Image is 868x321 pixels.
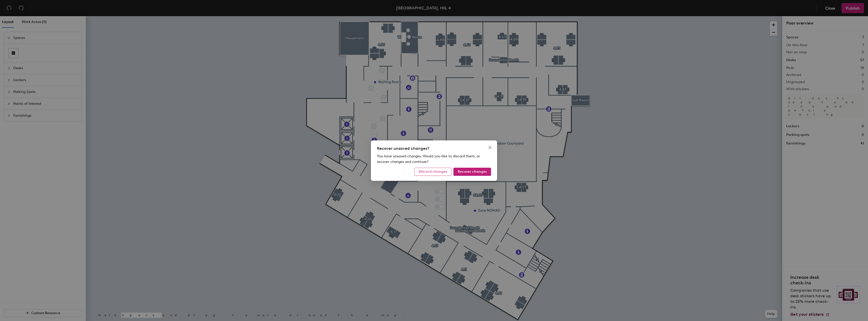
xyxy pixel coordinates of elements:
span: Close [486,145,494,150]
button: Close [486,143,494,152]
span: You have unsaved changes. Would you like to discard them, or recover changes and continue? [377,154,480,164]
span: Recover changes [458,169,487,174]
span: close [488,145,492,150]
button: Discard changes [414,168,451,176]
div: Recover unsaved changes? [377,145,491,152]
span: Discard changes [419,169,447,174]
button: Recover changes [453,168,491,176]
